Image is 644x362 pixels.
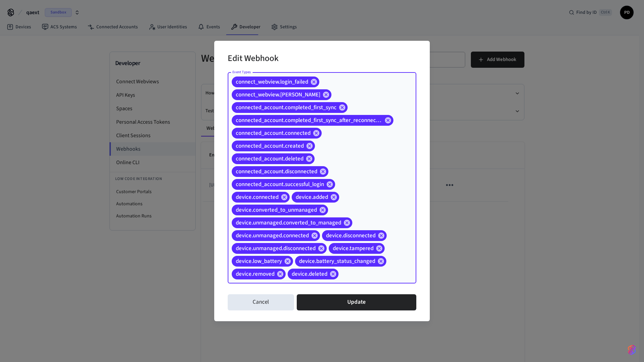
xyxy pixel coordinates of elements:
[228,49,279,69] h2: Edit Webhook
[292,194,332,201] span: device.added
[232,217,352,228] div: device.unmanaged.converted_to_managed
[232,205,328,215] div: device.converted_to_unmanaged
[292,192,339,203] div: device.added
[232,117,386,124] span: connected_account.completed_first_sync_after_reconnection
[232,79,312,85] span: connect_webview.login_failed
[232,271,279,277] span: device.removed
[232,243,327,254] div: device.unmanaged.disconnected
[329,243,385,254] div: device.tampered
[288,271,331,277] span: device.deleted
[232,91,324,98] span: connect_webview.[PERSON_NAME]
[232,192,290,203] div: device.connected
[297,294,416,310] button: Update
[322,232,380,239] span: device.disconnected
[232,115,393,126] div: connected_account.completed_first_sync_after_reconnection
[288,269,339,279] div: device.deleted
[295,256,386,267] div: device.battery_status_changed
[232,258,286,265] span: device.low_battery
[232,194,283,201] span: device.connected
[232,69,251,74] label: Event Types
[232,245,320,252] span: device.unmanaged.disconnected
[628,344,636,355] img: SeamLogoGradient.69752ec5.svg
[232,141,315,151] div: connected_account.created
[232,219,345,226] span: device.unmanaged.converted_to_managed
[232,230,320,241] div: device.unmanaged.connected
[232,130,315,137] span: connected_account.connected
[232,207,321,213] span: device.converted_to_unmanaged
[322,230,387,241] div: device.disconnected
[232,166,328,177] div: connected_account.disconnected
[228,294,294,310] button: Cancel
[295,258,379,265] span: device.battery_status_changed
[232,89,331,100] div: connect_webview.[PERSON_NAME]
[232,77,319,87] div: connect_webview.login_failed
[232,179,335,190] div: connected_account.successful_login
[232,269,286,279] div: device.removed
[232,102,348,113] div: connected_account.completed_first_sync
[232,128,322,139] div: connected_account.connected
[232,155,308,162] span: connected_account.deleted
[232,143,308,149] span: connected_account.created
[329,245,378,252] span: device.tampered
[232,181,328,188] span: connected_account.successful_login
[232,168,321,175] span: connected_account.disconnected
[232,153,315,164] div: connected_account.deleted
[232,256,293,267] div: device.low_battery
[232,104,341,111] span: connected_account.completed_first_sync
[232,232,313,239] span: device.unmanaged.connected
